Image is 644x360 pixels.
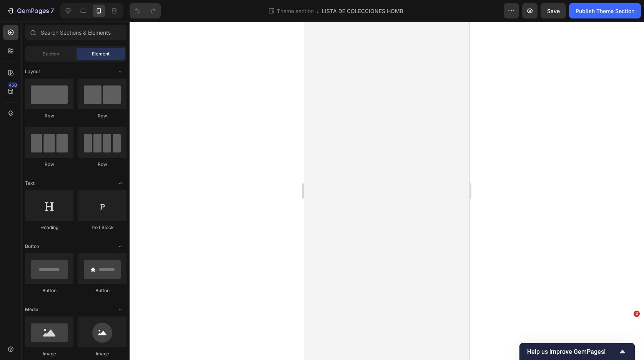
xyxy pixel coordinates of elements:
span: Section [43,50,59,57]
button: Show survey - Help us improve GemPages! [527,347,627,356]
span: Media [25,306,38,313]
div: Row [78,161,126,168]
span: Toggle open [114,240,126,253]
span: Element [92,50,110,57]
input: Search Sections & Elements [25,25,126,40]
span: Toggle open [114,65,126,78]
span: Help us improve GemPages! [527,348,618,355]
span: 2 [634,311,640,317]
button: Save [541,3,566,18]
span: Toggle open [114,177,126,189]
div: Image [78,350,126,357]
span: Layout [25,68,40,75]
div: Image [25,350,73,357]
span: Toggle open [114,303,126,316]
div: Button [25,287,73,294]
p: 7 [50,6,54,15]
div: Text Block [78,224,126,231]
div: Button [78,287,126,294]
div: Row [25,112,73,119]
div: Heading [25,224,73,231]
span: LISTA DE COLECCIONES HOMB [322,7,403,15]
div: 450 [7,82,18,88]
div: Publish Theme Section [576,7,634,15]
div: Undo/Redo [130,3,161,18]
span: / [317,7,319,15]
button: Publish Theme Section [569,3,641,18]
div: Row [25,161,73,168]
button: 7 [3,3,57,18]
span: Theme section [275,7,315,15]
iframe: Design area [304,22,469,360]
span: Save [547,8,560,14]
iframe: Intercom live chat [618,322,636,341]
span: Text [25,180,35,187]
span: Button [25,243,39,250]
div: Row [78,112,126,119]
